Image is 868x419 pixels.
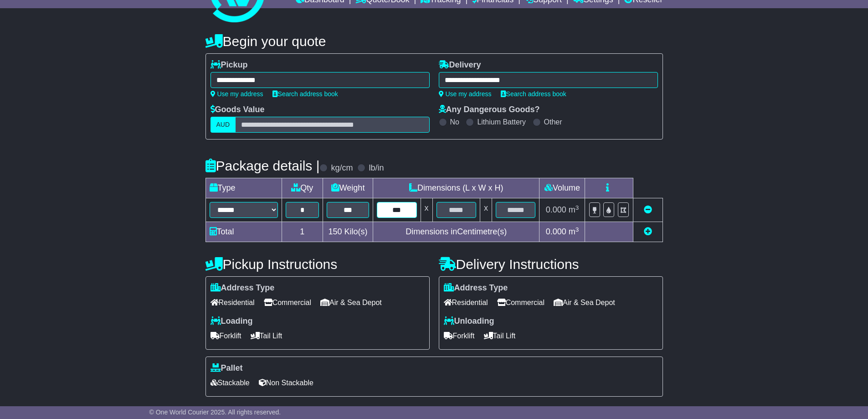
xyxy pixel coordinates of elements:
span: © One World Courier 2025. All rights reserved. [149,409,281,416]
td: 1 [282,222,323,242]
a: Search address book [272,90,338,98]
label: Goods Value [211,105,265,115]
a: Use my address [211,90,263,98]
td: Type [205,178,282,198]
h4: Begin your quote [205,34,663,49]
span: Non Stackable [259,376,313,390]
label: Delivery [439,60,481,70]
td: Dimensions in Centimetre(s) [373,222,539,242]
span: Commercial [264,295,311,310]
label: Any Dangerous Goods? [439,105,540,115]
h4: Delivery Instructions [439,257,663,272]
label: kg/cm [331,163,353,173]
td: Dimensions (L x W x H) [373,178,539,198]
sup: 3 [575,226,579,233]
a: Search address book [501,90,566,98]
span: m [569,227,579,236]
label: Address Type [444,283,508,293]
label: Pallet [211,363,243,373]
label: Address Type [211,283,275,293]
span: Stackable [211,376,250,390]
label: Unloading [444,316,494,326]
td: x [480,198,492,222]
span: Forklift [444,329,475,343]
span: Tail Lift [484,329,516,343]
sup: 3 [575,204,579,211]
span: Residential [211,295,255,310]
label: AUD [211,117,236,133]
td: Kilo(s) [323,222,373,242]
span: Commercial [497,295,544,310]
td: Qty [282,178,323,198]
h4: Pickup Instructions [205,257,430,272]
td: x [421,198,432,222]
span: 0.000 [546,205,566,214]
span: m [569,205,579,214]
label: Loading [211,316,253,326]
span: 0.000 [546,227,566,236]
span: 150 [329,227,342,236]
a: Remove this item [644,205,652,214]
td: Volume [539,178,585,198]
span: Forklift [211,329,241,343]
a: Use my address [439,90,492,98]
label: No [450,118,459,126]
label: lb/in [369,163,384,173]
td: Total [205,222,282,242]
label: Pickup [211,60,248,70]
label: Other [544,118,562,126]
label: Lithium Battery [477,118,526,126]
td: Weight [323,178,373,198]
h4: Package details | [205,158,320,173]
span: Air & Sea Depot [554,295,615,310]
span: Tail Lift [251,329,282,343]
span: Air & Sea Depot [320,295,382,310]
span: Residential [444,295,488,310]
a: Add new item [644,227,652,236]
